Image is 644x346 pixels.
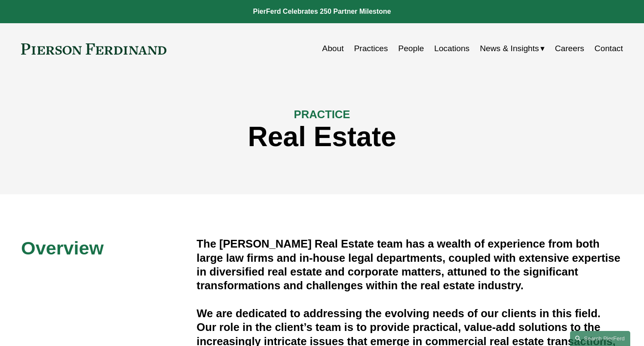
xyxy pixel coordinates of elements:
[294,108,350,120] span: PRACTICE
[480,41,539,56] span: News & Insights
[398,40,424,57] a: People
[322,40,343,57] a: About
[21,121,623,153] h1: Real Estate
[21,238,104,258] span: Overview
[570,331,630,346] a: Search this site
[354,40,388,57] a: Practices
[434,40,469,57] a: Locations
[595,40,623,57] a: Contact
[555,40,584,57] a: Careers
[480,40,545,57] a: folder dropdown
[196,237,623,293] h4: The [PERSON_NAME] Real Estate team has a wealth of experience from both large law firms and in-ho...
